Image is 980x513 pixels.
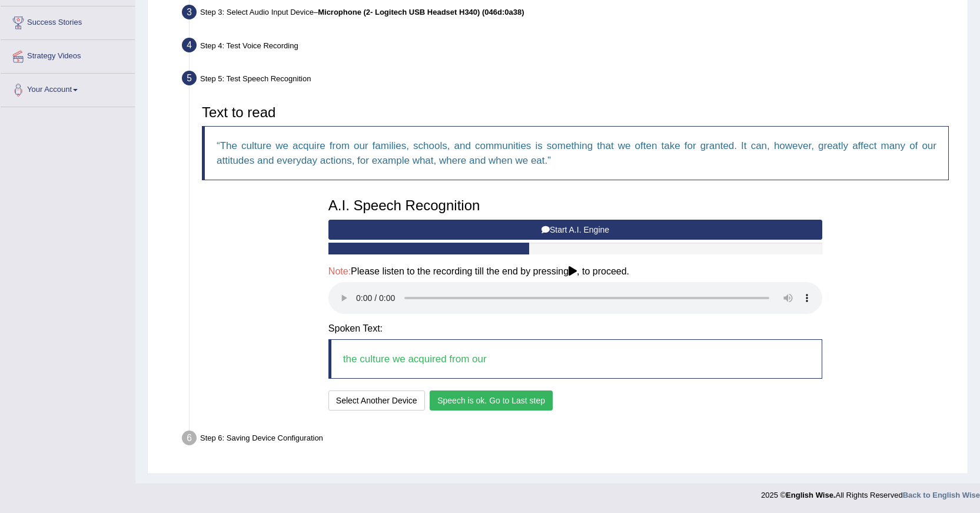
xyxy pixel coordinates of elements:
span: Note: [328,266,351,276]
h4: Please listen to the recording till the end by pressing , to proceed. [328,266,822,277]
h3: A.I. Speech Recognition [328,198,822,213]
q: The culture we acquire from our families, schools, and communities is something that we often tak... [217,140,936,166]
div: Step 5: Test Speech Recognition [177,67,962,93]
a: Success Stories [1,6,135,36]
span: – [314,8,524,16]
button: Start A.I. Engine [328,220,822,240]
div: Step 6: Saving Device Configuration [177,427,962,453]
button: Select Another Device [328,390,425,411]
button: Speech is ok. Go to Last step [430,390,553,411]
div: Step 4: Test Voice Recording [177,34,962,60]
blockquote: the culture we acquired from our [328,339,822,379]
div: Step 3: Select Audio Input Device [177,1,962,27]
strong: English Wise. [786,491,835,499]
div: 2025 © All Rights Reserved [761,484,980,501]
a: Your Account [1,74,135,103]
h3: Text to read [202,105,949,120]
h4: Spoken Text: [328,323,822,334]
b: Microphone (2- Logitech USB Headset H340) (046d:0a38) [318,8,524,16]
a: Strategy Videos [1,40,135,69]
a: Back to English Wise [903,491,980,499]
